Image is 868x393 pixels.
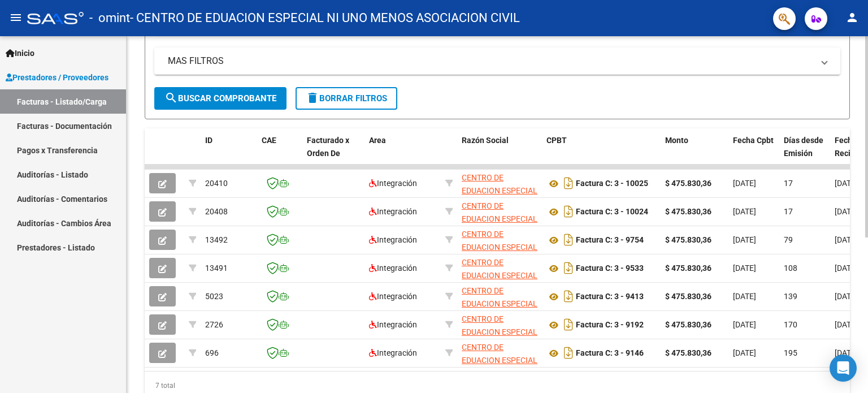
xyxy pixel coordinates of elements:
strong: $ 475.830,36 [665,207,711,216]
strong: Factura C: 3 - 9413 [576,292,644,301]
div: 30709334502 [462,200,537,223]
strong: $ 475.830,36 [665,320,711,329]
strong: Factura C: 3 - 9146 [576,349,644,358]
strong: $ 475.830,36 [665,179,711,188]
span: CENTRO DE EDUACION ESPECIAL NI UNO MENOS ASOCIACION CIVIL [462,343,537,390]
span: [DATE] [835,179,858,188]
i: Descargar documento [561,316,576,334]
span: [DATE] [733,348,756,357]
datatable-header-cell: CPBT [542,128,661,178]
span: 696 [205,348,219,357]
span: CENTRO DE EDUACION ESPECIAL NI UNO MENOS ASOCIACION CIVIL [462,314,537,362]
span: CENTRO DE EDUACION ESPECIAL NI UNO MENOS ASOCIACION CIVIL [462,286,537,334]
span: 79 [784,235,793,244]
span: [DATE] [733,235,756,244]
mat-icon: delete [306,91,319,105]
span: Integración [369,179,417,188]
datatable-header-cell: Facturado x Orden De [302,128,364,178]
span: Integración [369,235,417,244]
span: - CENTRO DE EDUACION ESPECIAL NI UNO MENOS ASOCIACION CIVIL [130,6,520,31]
span: Días desde Emisión [784,136,823,158]
i: Descargar documento [561,344,576,362]
span: [DATE] [733,320,756,329]
span: [DATE] [733,179,756,188]
span: [DATE] [835,264,858,273]
span: CPBT [546,136,567,145]
span: Buscar Comprobante [164,93,276,103]
span: Fecha Cpbt [733,136,774,145]
i: Descargar documento [561,231,576,249]
datatable-header-cell: Razón Social [457,128,542,178]
strong: Factura C: 3 - 10025 [576,179,648,188]
div: 30709334502 [462,171,537,195]
mat-icon: menu [9,11,23,24]
strong: $ 475.830,36 [665,235,711,244]
div: Open Intercom Messenger [830,355,857,382]
span: Fecha Recibido [835,136,866,158]
div: 30709334502 [462,284,537,308]
span: CENTRO DE EDUACION ESPECIAL NI UNO MENOS ASOCIACION CIVIL [462,230,537,277]
button: Borrar Filtros [296,87,397,110]
strong: Factura C: 3 - 9192 [576,321,644,330]
datatable-header-cell: ID [201,128,257,178]
span: 139 [784,292,797,301]
span: CENTRO DE EDUACION ESPECIAL NI UNO MENOS ASOCIACION CIVIL [462,173,537,221]
mat-panel-title: MAS FILTROS [168,55,813,67]
strong: Factura C: 3 - 9754 [576,236,644,245]
span: CENTRO DE EDUACION ESPECIAL NI UNO MENOS ASOCIACION CIVIL [462,201,537,249]
span: [DATE] [835,320,858,329]
span: Inicio [6,47,34,59]
datatable-header-cell: Monto [661,128,728,178]
datatable-header-cell: Fecha Cpbt [728,128,779,178]
button: Buscar Comprobante [154,87,287,110]
span: 108 [784,264,797,273]
span: - omint [89,6,130,31]
strong: $ 475.830,36 [665,264,711,273]
span: Integración [369,292,417,301]
span: Integración [369,207,417,216]
mat-icon: search [164,91,178,105]
datatable-header-cell: CAE [257,128,302,178]
span: CAE [262,136,276,145]
datatable-header-cell: Area [364,128,441,178]
span: [DATE] [835,235,858,244]
span: 20410 [205,179,228,188]
strong: Factura C: 3 - 10024 [576,208,648,217]
span: 17 [784,179,793,188]
span: 13492 [205,235,228,244]
span: [DATE] [733,207,756,216]
span: 20408 [205,207,228,216]
span: [DATE] [733,264,756,273]
span: Razón Social [462,136,509,145]
span: Facturado x Orden De [307,136,349,158]
span: 5023 [205,292,223,301]
strong: Factura C: 3 - 9533 [576,264,644,273]
i: Descargar documento [561,174,576,192]
span: Integración [369,320,417,329]
div: 30709334502 [462,313,537,336]
span: ID [205,136,212,145]
span: [DATE] [733,292,756,301]
span: 170 [784,320,797,329]
span: Prestadores / Proveedores [6,71,108,84]
span: CENTRO DE EDUACION ESPECIAL NI UNO MENOS ASOCIACION CIVIL [462,258,537,305]
span: Monto [665,136,688,145]
strong: $ 475.830,36 [665,348,711,357]
div: 30709334502 [462,256,537,280]
span: Integración [369,264,417,273]
datatable-header-cell: Días desde Emisión [779,128,830,178]
span: Borrar Filtros [306,93,387,103]
span: Integración [369,348,417,357]
span: [DATE] [835,207,858,216]
div: 30709334502 [462,228,537,252]
span: [DATE] [835,292,858,301]
span: [DATE] [835,348,858,357]
strong: $ 475.830,36 [665,292,711,301]
div: 30709334502 [462,341,537,365]
span: 13491 [205,264,228,273]
span: 2726 [205,320,223,329]
mat-expansion-panel-header: MAS FILTROS [154,47,840,75]
span: 17 [784,207,793,216]
mat-icon: person [845,11,859,24]
span: Area [369,136,386,145]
